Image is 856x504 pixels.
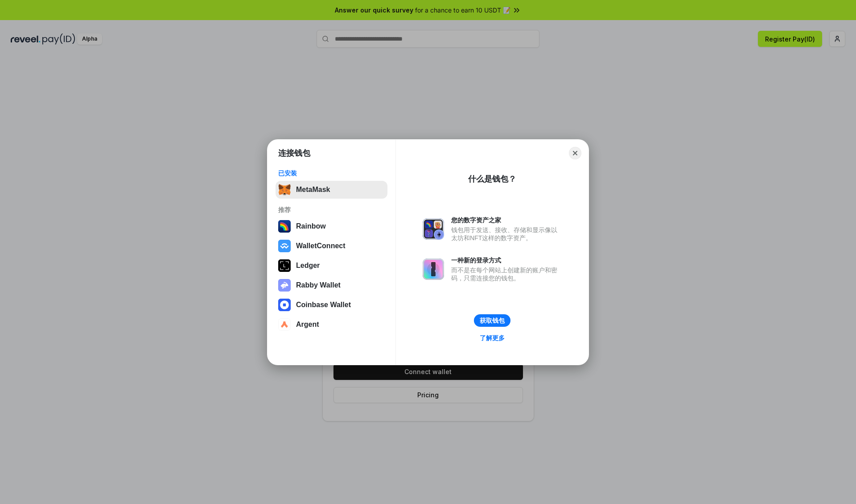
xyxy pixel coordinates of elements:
[276,276,387,294] button: Rabby Wallet
[423,218,444,240] img: svg+xml,%3Csvg%20xmlns%3D%22http%3A%2F%2Fwww.w3.org%2F2000%2Fsvg%22%20fill%3D%22none%22%20viewBox...
[451,226,562,242] div: 钱包用于发送、接收、存储和显示像以太坊和NFT这样的数字资产。
[451,256,562,264] div: 一种新的登录方式
[278,299,291,311] img: svg+xml,%3Csvg%20width%3D%2228%22%20height%3D%2228%22%20viewBox%3D%220%200%2028%2028%22%20fill%3D...
[296,222,326,230] div: Rainbow
[480,334,505,342] div: 了解更多
[278,169,385,177] div: 已安装
[296,281,341,289] div: Rabby Wallet
[276,257,387,275] button: Ledger
[278,279,291,292] img: svg+xml,%3Csvg%20xmlns%3D%22http%3A%2F%2Fwww.w3.org%2F2000%2Fsvg%22%20fill%3D%22none%22%20viewBox...
[276,296,387,314] button: Coinbase Wallet
[278,259,291,272] img: svg+xml,%3Csvg%20xmlns%3D%22http%3A%2F%2Fwww.w3.org%2F2000%2Fsvg%22%20width%3D%2228%22%20height%3...
[474,332,510,344] a: 了解更多
[278,240,291,252] img: svg+xml,%3Csvg%20width%3D%2228%22%20height%3D%2228%22%20viewBox%3D%220%200%2028%2028%22%20fill%3D...
[276,181,387,199] button: MetaMask
[278,220,291,233] img: svg+xml,%3Csvg%20width%3D%22120%22%20height%3D%22120%22%20viewBox%3D%220%200%20120%20120%22%20fil...
[296,262,320,270] div: Ledger
[451,266,562,282] div: 而不是在每个网站上创建新的账户和密码，只需连接您的钱包。
[278,183,291,196] img: svg+xml,%3Csvg%20fill%3D%22none%22%20height%3D%2233%22%20viewBox%3D%220%200%2035%2033%22%20width%...
[423,258,444,280] img: svg+xml,%3Csvg%20xmlns%3D%22http%3A%2F%2Fwww.w3.org%2F2000%2Fsvg%22%20fill%3D%22none%22%20viewBox...
[474,314,510,327] button: 获取钱包
[296,301,351,309] div: Coinbase Wallet
[276,217,387,235] button: Rainbow
[451,216,562,224] div: 您的数字资产之家
[276,237,387,255] button: WalletConnect
[296,321,319,329] div: Argent
[296,242,346,250] div: WalletConnect
[296,186,330,194] div: MetaMask
[569,147,581,159] button: Close
[278,318,291,331] img: svg+xml,%3Csvg%20width%3D%2228%22%20height%3D%2228%22%20viewBox%3D%220%200%2028%2028%22%20fill%3D...
[468,174,516,184] div: 什么是钱包？
[278,206,385,214] div: 推荐
[480,317,505,325] div: 获取钱包
[276,316,387,333] button: Argent
[278,148,310,158] h1: 连接钱包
